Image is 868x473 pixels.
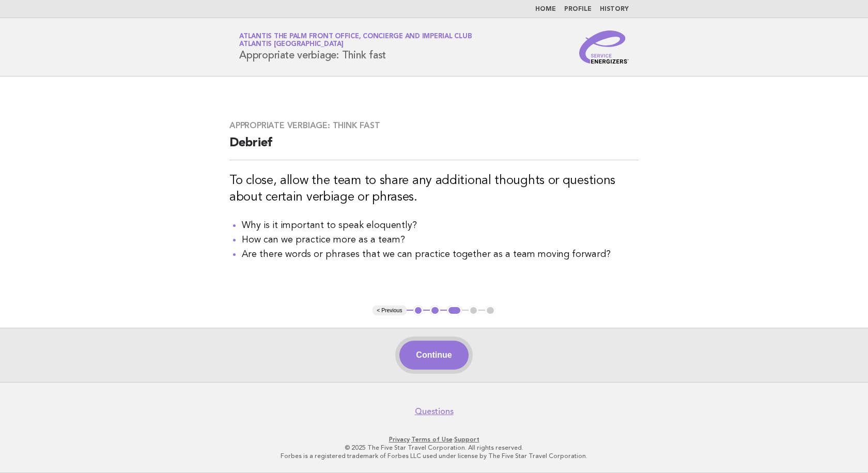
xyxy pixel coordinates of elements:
button: 2 [430,306,440,316]
li: How can we practice more as a team? [242,233,639,247]
button: 3 [447,306,462,316]
h1: Appropriate verbiage: Think fast [239,34,472,60]
h3: To close, allow the team to share any additional thoughts or questions about certain verbiage or ... [229,173,639,206]
li: Are there words or phrases that we can practice together as a team moving forward? [242,247,639,262]
h3: Appropriate verbiage: Think fast [229,120,639,131]
a: Terms of Use [411,436,453,443]
button: Continue [399,341,468,370]
p: · · [118,435,750,444]
a: Questions [415,406,454,417]
a: Atlantis The Palm Front Office, Concierge and Imperial ClubAtlantis [GEOGRAPHIC_DATA] [239,33,472,48]
li: Why is it important to speak eloquently? [242,218,639,233]
a: Privacy [389,436,410,443]
button: < Previous [373,306,406,316]
a: Support [454,436,479,443]
span: Atlantis [GEOGRAPHIC_DATA] [239,41,344,48]
a: Home [535,6,556,12]
a: Profile [564,6,592,12]
h2: Debrief [229,135,639,160]
p: © 2025 The Five Star Travel Corporation. All rights reserved. [118,444,750,452]
a: History [600,6,629,12]
p: Forbes is a registered trademark of Forbes LLC used under license by The Five Star Travel Corpora... [118,452,750,460]
img: Service Energizers [579,30,629,64]
button: 1 [413,306,424,316]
